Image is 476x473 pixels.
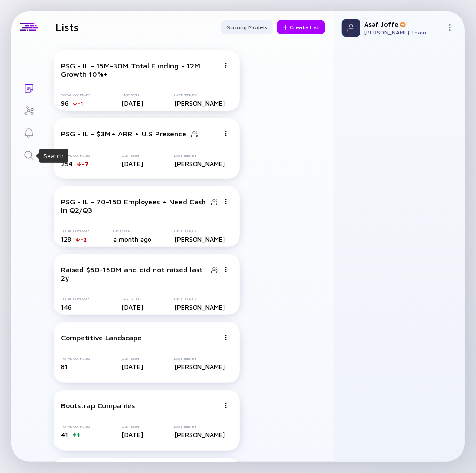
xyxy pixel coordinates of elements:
[61,303,72,311] span: 146
[223,335,229,340] img: Menu
[364,20,442,28] div: Asaf Joffe
[61,99,68,107] span: 96
[122,303,143,311] div: [DATE]
[11,143,46,166] a: Search
[61,197,206,214] div: PSG - IL - 70-150 Employees + Need Cash in Q2/Q3
[174,93,225,97] div: Last Seen By
[174,357,225,361] div: Last Seen By
[122,297,143,301] div: Last Seen
[223,199,229,204] img: Menu
[174,363,225,371] div: [PERSON_NAME]
[61,401,135,410] div: Bootstrap Companies
[122,154,143,158] div: Last Seen
[61,333,142,342] div: Competitive Landscape
[61,363,68,371] span: 81
[174,229,225,233] div: Last Seen By
[11,121,46,143] a: Reminders
[174,425,225,429] div: Last Seen By
[122,99,143,107] div: [DATE]
[174,297,225,301] div: Last Seen By
[61,160,73,168] span: 254
[61,431,68,439] span: 41
[78,100,83,107] div: -1
[174,160,225,168] div: [PERSON_NAME]
[61,235,71,243] span: 128
[113,229,151,233] div: Last Seen
[61,61,219,78] div: PSG - IL - 15M-30M Total Funding - 12M Growth 10%+
[61,425,90,429] div: Total Companies
[61,93,90,97] div: Total Companies
[174,431,225,439] div: [PERSON_NAME]
[122,363,143,371] div: [DATE]
[364,29,442,36] div: [PERSON_NAME] Team
[122,357,143,361] div: Last Seen
[61,154,90,158] div: Total Companies
[174,303,225,311] div: [PERSON_NAME]
[11,99,46,121] a: Investor Map
[61,129,186,138] div: PSG - IL - $3M+ ARR + U.S Presence
[82,161,88,168] div: -7
[342,19,360,37] img: Profile Picture
[221,20,273,34] button: Scoring Models
[223,63,229,68] img: Menu
[55,20,79,34] h1: Lists
[223,403,229,408] img: Menu
[61,265,206,282] div: Raised $50-150M and did not raised last 2y
[122,431,143,439] div: [DATE]
[223,267,229,272] img: Menu
[61,229,90,233] div: Total Companies
[174,154,225,158] div: Last Seen By
[122,425,143,429] div: Last Seen
[113,235,151,243] div: a month ago
[61,297,90,301] div: Total Companies
[122,160,143,168] div: [DATE]
[43,151,64,161] div: Search
[81,236,87,243] div: -2
[174,235,225,243] div: [PERSON_NAME]
[122,93,143,97] div: Last Seen
[277,20,325,34] button: Create List
[223,131,229,136] img: Menu
[446,24,454,31] img: Menu
[174,99,225,107] div: [PERSON_NAME]
[11,76,46,99] a: Lists
[61,357,90,361] div: Total Companies
[77,432,80,439] div: 1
